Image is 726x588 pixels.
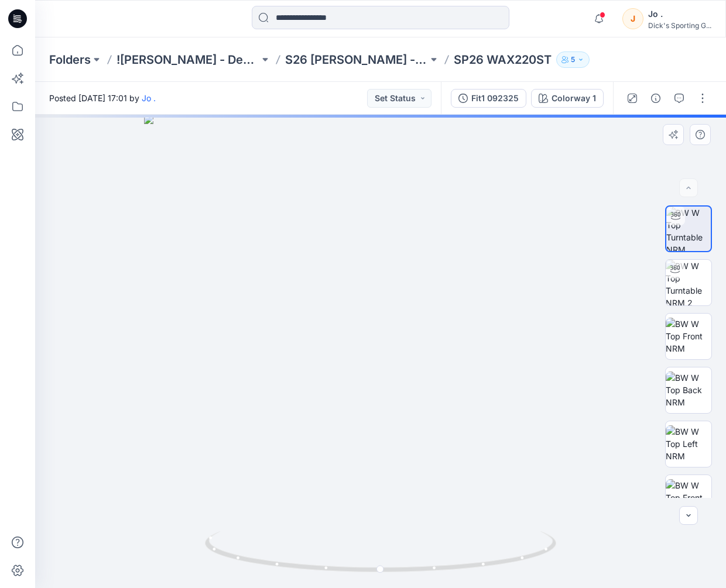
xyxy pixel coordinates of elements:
[552,92,596,105] div: Colorway 1
[666,207,711,251] img: BW W Top Turntable NRM
[666,318,711,355] img: BW W Top Front NRM
[49,92,156,104] span: Posted [DATE] 17:01 by
[648,7,711,21] div: Jo .
[454,51,552,68] p: SP26 WAX220ST
[142,93,156,103] a: Jo .
[666,260,711,305] img: BW W Top Turntable NRM 2
[531,89,604,108] button: Colorway 1
[646,89,665,108] button: Details
[648,21,711,30] div: Dick's Sporting G...
[622,8,643,29] div: J
[451,89,526,108] button: Fit1 092325
[49,51,91,68] a: Folders
[285,51,428,68] a: S26 [PERSON_NAME] - Decor Board
[666,479,711,516] img: BW W Top Front Chest NRM
[571,53,575,66] p: 5
[471,92,519,105] div: Fit1 092325
[556,51,590,68] button: 5
[666,425,711,462] img: BW W Top Left NRM
[666,372,711,408] img: BW W Top Back NRM
[117,51,259,68] a: ![PERSON_NAME] - Decor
